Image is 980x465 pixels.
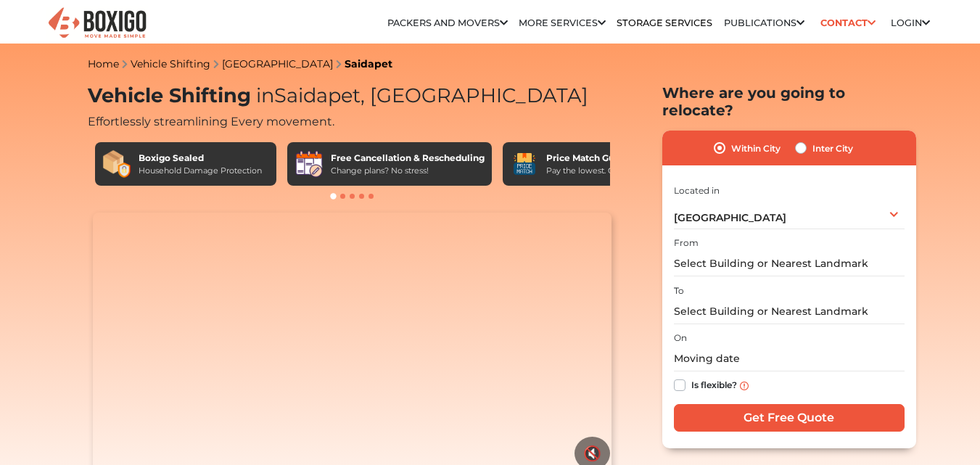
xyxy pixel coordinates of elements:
[546,165,656,177] div: Pay the lowest. Guaranteed!
[131,57,210,70] a: Vehicle Shifting
[102,149,131,178] img: Boxigo Sealed
[815,12,880,34] a: Contact
[331,165,485,177] div: Change plans? No stress!
[331,152,485,165] div: Free Cancellation & Rescheduling
[812,139,853,157] label: Inter City
[674,284,684,297] label: To
[222,57,333,70] a: [GEOGRAPHIC_DATA]
[88,115,334,128] span: Effortlessly streamlining Every movement.
[139,152,262,165] div: Boxigo Sealed
[674,332,687,345] label: On
[617,17,712,28] a: Storage Services
[88,57,119,70] a: Home
[88,84,617,108] h1: Vehicle Shifting
[345,57,392,70] a: Saidapet
[46,6,148,41] img: Boxigo
[251,83,588,107] span: Saidapet, [GEOGRAPHIC_DATA]
[295,149,324,178] img: Free Cancellation & Rescheduling
[674,211,786,224] span: [GEOGRAPHIC_DATA]
[724,17,804,28] a: Publications
[387,17,508,28] a: Packers and Movers
[674,404,905,432] input: Get Free Quote
[891,17,930,28] a: Login
[674,346,905,371] input: Moving date
[731,139,781,157] label: Within City
[674,184,720,197] label: Located in
[546,152,656,165] div: Price Match Guarantee
[139,165,262,177] div: Household Damage Protection
[510,149,539,178] img: Price Match Guarantee
[662,84,916,119] h2: Where are you going to relocate?
[674,251,905,276] input: Select Building or Nearest Landmark
[674,236,699,250] label: From
[674,299,905,324] input: Select Building or Nearest Landmark
[691,376,737,392] label: Is flexible?
[740,382,749,390] img: info
[519,17,606,28] a: More services
[256,83,274,107] span: in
